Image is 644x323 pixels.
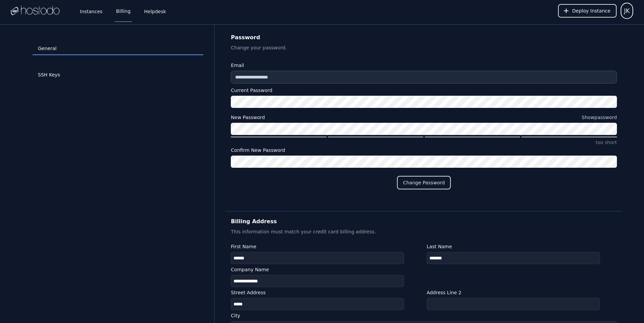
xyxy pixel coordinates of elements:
img: Logo [11,6,60,16]
label: Company Name [231,266,617,274]
p: This information must match your credit card billing address. [231,228,617,236]
h2: Password [231,33,617,42]
label: Confirm New Password [231,146,617,154]
p: Change your password. [231,44,617,52]
h2: Billing Address [231,217,617,226]
label: Current Password [231,86,617,94]
span: Deploy Instance [572,7,610,14]
label: Street Address [231,289,421,297]
label: First Name [231,243,421,251]
button: Change Password [397,176,451,189]
p: too short [231,139,617,146]
label: Email [231,61,617,69]
div: New Password [231,113,265,121]
label: City [231,312,617,320]
a: SSH Keys [32,69,203,82]
label: Last Name [427,243,617,251]
label: Address Line 2 [427,289,617,297]
button: User menu [621,3,633,19]
span: JK [624,6,630,16]
button: New Password [582,114,617,121]
button: Deploy Instance [558,4,617,18]
a: General [32,42,203,55]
